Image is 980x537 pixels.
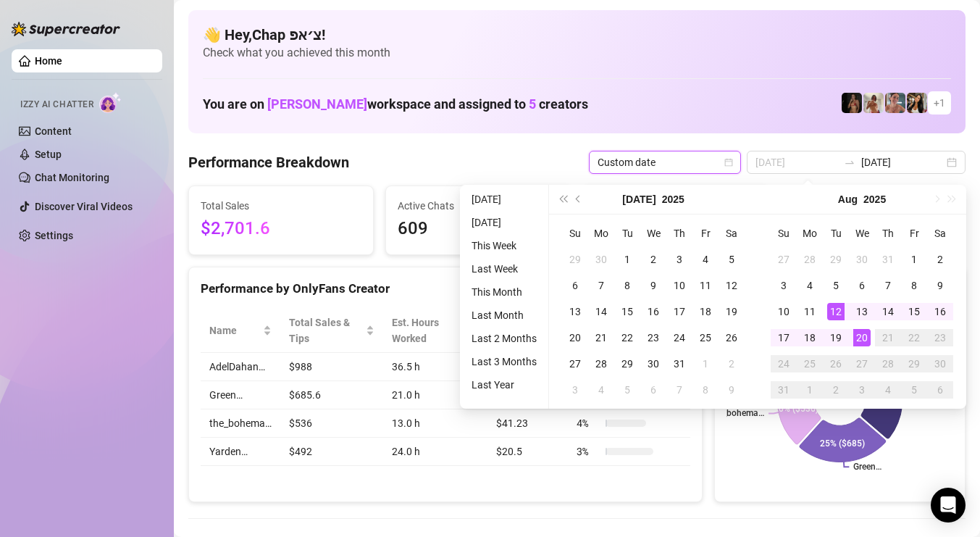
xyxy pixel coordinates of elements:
td: AdelDahan… [201,353,280,381]
td: 2025-07-15 [614,299,640,325]
td: 2025-07-31 [666,351,692,377]
td: 2025-08-04 [797,272,823,299]
td: 2025-08-11 [797,299,823,325]
th: Total Sales & Tips [280,309,383,353]
div: 19 [827,329,845,346]
span: + 1 [934,95,945,111]
td: 2025-08-29 [901,351,927,377]
div: 27 [853,355,871,372]
td: 2025-07-18 [692,299,719,325]
th: We [640,220,666,246]
li: This Week [466,237,543,254]
span: Custom date [598,151,732,173]
td: 2025-08-05 [823,272,849,299]
th: Fr [901,220,927,246]
td: 2025-07-29 [823,246,849,272]
a: Chat Monitoring [35,172,109,183]
div: 1 [801,381,818,399]
th: Sa [927,220,953,246]
td: Yarden… [201,438,280,466]
div: 31 [775,381,792,399]
div: 1 [619,251,636,268]
div: 25 [801,355,818,372]
div: 12 [723,277,740,294]
div: 30 [592,251,610,268]
div: 15 [619,303,636,320]
td: 2025-07-06 [562,272,588,299]
div: 7 [671,381,688,399]
td: 2025-08-16 [927,299,953,325]
td: 2025-07-27 [771,246,797,272]
td: $685.6 [280,381,383,409]
div: 1 [697,355,714,372]
td: 2025-08-02 [719,351,745,377]
td: 2025-08-07 [666,377,692,403]
li: [DATE] [466,191,543,208]
td: 2025-08-01 [901,246,927,272]
div: 21 [879,329,897,346]
td: 2025-07-30 [640,351,666,377]
span: 4 % [577,415,600,431]
td: $536 [280,409,383,438]
td: 2025-07-28 [588,351,614,377]
div: 8 [905,277,923,294]
div: 28 [801,251,818,268]
div: 18 [801,329,818,346]
img: AdelDahan [907,93,927,113]
div: 1 [905,251,923,268]
div: 21 [592,329,610,346]
img: the_bohema [842,93,862,113]
td: 2025-08-25 [797,351,823,377]
span: Name [209,322,260,338]
div: 4 [697,251,714,268]
td: 2025-08-26 [823,351,849,377]
td: 2025-08-02 [927,246,953,272]
div: 3 [853,381,871,399]
div: 11 [801,303,818,320]
td: $41.23 [487,409,568,438]
li: Last Week [466,260,543,278]
a: Setup [35,149,62,160]
th: Su [771,220,797,246]
div: Performance by OnlyFans Creator [201,279,690,299]
td: 2025-08-24 [771,351,797,377]
td: 2025-08-20 [849,325,875,351]
span: 5 [529,96,536,112]
td: 2025-08-23 [927,325,953,351]
div: 28 [879,355,897,372]
td: 2025-08-12 [823,299,849,325]
td: 2025-07-04 [692,246,719,272]
td: 2025-08-19 [823,325,849,351]
li: Last Month [466,307,543,324]
div: 22 [905,329,923,346]
div: 14 [592,303,610,320]
div: 27 [775,251,792,268]
td: 2025-07-01 [614,246,640,272]
td: 2025-08-30 [927,351,953,377]
td: 2025-07-11 [692,272,719,299]
td: 2025-08-01 [692,351,719,377]
div: 3 [775,277,792,294]
div: 29 [566,251,584,268]
div: 24 [671,329,688,346]
li: This Month [466,283,543,301]
td: Green… [201,381,280,409]
div: 4 [879,381,897,399]
td: 2025-08-10 [771,299,797,325]
button: Choose a year [863,185,886,214]
th: Sa [719,220,745,246]
div: Open Intercom Messenger [931,488,966,523]
td: 2025-07-30 [849,246,875,272]
th: Fr [692,220,719,246]
a: Discover Viral Videos [35,201,133,212]
div: 9 [723,381,740,399]
img: AI Chatter [99,92,122,113]
div: 4 [592,381,610,399]
td: 2025-09-01 [797,377,823,403]
div: 6 [566,277,584,294]
div: 2 [931,251,949,268]
a: Settings [35,230,73,241]
div: 29 [619,355,636,372]
td: 2025-08-17 [771,325,797,351]
div: Est. Hours Worked [392,315,467,346]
